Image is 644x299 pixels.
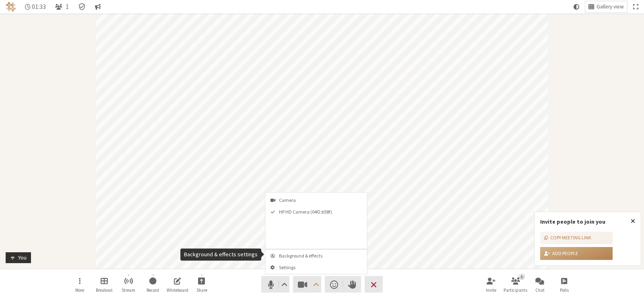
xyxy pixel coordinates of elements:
span: 01:33 [32,3,46,10]
button: Stop video (Alt+V) [293,276,321,293]
button: Manage Breakout Rooms [93,274,116,295]
span: Stream [122,288,135,293]
button: Open poll [553,274,576,295]
span: Whiteboard [167,288,188,293]
button: End or leave meeting [365,276,383,293]
span: Camera [279,197,363,203]
button: Copy meeting link [540,232,613,245]
span: More [75,288,84,293]
span: HP HD Camera (04f2:b58f) [279,209,363,214]
div: 1 [518,273,524,279]
button: Invite participants (Alt+I) [480,274,502,295]
button: Meeting settings [266,261,367,274]
button: Start streaming [117,274,140,295]
button: Open shared whiteboard [166,274,189,295]
span: Settings [279,265,363,270]
button: Send a reaction [325,276,343,293]
span: Invite [486,288,496,293]
button: Add people [540,247,613,260]
button: Start recording [142,274,164,295]
span: Breakout [96,288,113,293]
button: HP HD Camera (04f2:b58f) [266,206,367,247]
button: Using system theme [570,1,582,12]
div: You [15,253,29,262]
div: Copy meeting link [544,234,591,241]
img: Iotum [6,2,16,12]
button: Background & effects settings [266,249,367,261]
button: Open menu [68,274,91,295]
button: Mute (Alt+A) [261,276,289,293]
button: Close popover [625,212,641,230]
div: Camera [266,193,367,206]
button: Fullscreen [630,1,641,12]
button: Open participant list [504,274,527,295]
div: Meeting details Encryption enabled [75,1,89,12]
span: Background & effects [279,253,363,258]
button: Conversation [92,1,104,12]
span: Chat [535,288,545,293]
button: Open participant list [52,1,72,12]
span: 1 [66,3,69,10]
button: Audio settings [279,276,289,293]
span: Share [196,288,207,293]
button: Open chat [528,274,551,295]
button: Change layout [585,1,627,12]
span: Record [147,288,159,293]
span: Participants [504,288,527,293]
span: Polls [560,288,569,293]
button: Start sharing [190,274,213,295]
button: Raise hand [343,276,361,293]
button: Open menu [311,276,321,293]
label: Invite people to join you [540,218,605,225]
div: Timer [22,1,50,12]
span: Gallery view [597,4,624,10]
